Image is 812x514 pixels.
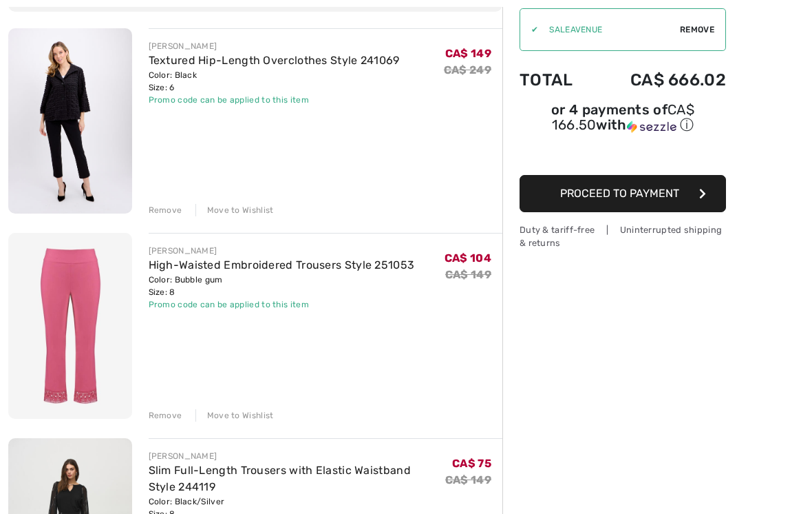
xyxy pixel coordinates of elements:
span: CA$ 166.50 [552,101,694,133]
s: CA$ 149 [445,473,491,486]
div: Remove [149,204,182,216]
div: Color: Black Size: 6 [149,69,400,94]
div: Promo code can be applied to this item [149,298,415,311]
td: Total [520,56,593,103]
a: High-Waisted Embroidered Trousers Style 251053 [149,258,415,271]
s: CA$ 249 [444,63,491,76]
div: [PERSON_NAME] [149,450,445,462]
div: or 4 payments of with [520,103,726,134]
div: ✔ [520,23,538,36]
div: Remove [149,409,182,422]
div: Move to Wishlist [195,409,274,422]
div: [PERSON_NAME] [149,40,400,52]
span: Proceed to Payment [560,187,679,200]
iframe: PayPal-paypal [520,139,726,170]
a: Textured Hip-Length Overclothes Style 241069 [149,54,400,67]
span: CA$ 149 [445,47,491,60]
div: Promo code can be applied to this item [149,94,400,106]
img: Textured Hip-Length Overclothes Style 241069 [8,28,132,214]
div: [PERSON_NAME] [149,245,415,257]
div: or 4 payments ofCA$ 166.50withSezzle Click to learn more about Sezzle [520,103,726,139]
div: Color: Bubble gum Size: 8 [149,274,415,298]
div: Move to Wishlist [195,204,274,216]
span: CA$ 104 [445,251,491,265]
img: Sezzle [627,121,676,133]
span: Remove [680,23,714,36]
button: Proceed to Payment [520,175,726,212]
span: CA$ 75 [452,457,491,470]
div: Duty & tariff-free | Uninterrupted shipping & returns [520,223,726,249]
a: Slim Full-Length Trousers with Elastic Waistband Style 244119 [149,464,411,493]
s: CA$ 149 [445,268,491,281]
input: Promo code [538,9,680,50]
img: High-Waisted Embroidered Trousers Style 251053 [8,233,132,418]
td: CA$ 666.02 [593,56,726,103]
